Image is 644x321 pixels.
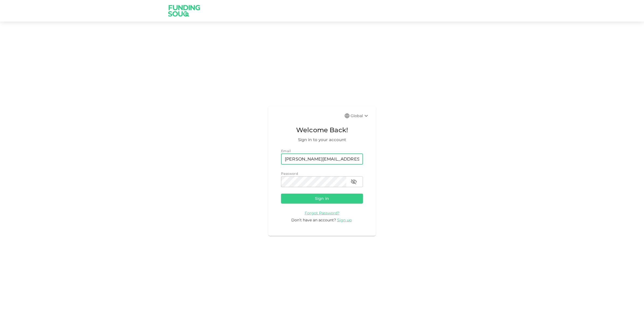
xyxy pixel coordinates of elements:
[337,218,352,222] span: Sign up
[281,154,363,165] input: email
[351,113,369,119] div: Global
[281,176,346,187] input: password
[281,149,291,153] span: Email
[281,194,363,203] button: Sign in
[305,211,340,215] span: Forgot Password?
[305,210,340,215] a: Forgot Password?
[281,172,298,176] span: Password
[281,125,363,135] span: Welcome Back!
[281,137,363,143] span: Sign in to your account
[291,218,336,222] span: Don’t have an account?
